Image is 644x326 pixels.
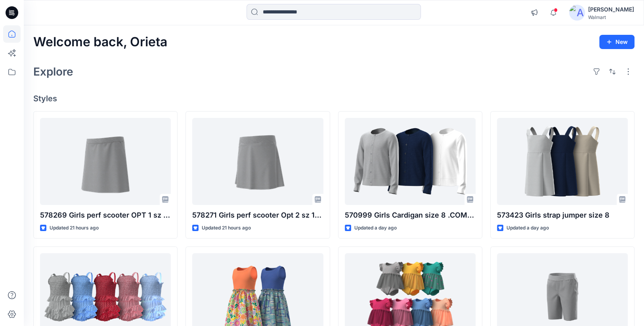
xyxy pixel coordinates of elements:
h2: Explore [33,65,73,78]
div: [PERSON_NAME] [588,5,634,14]
p: Updated a day ago [354,224,397,232]
a: 573423 Girls strap jumper size 8 [497,118,628,205]
p: 573423 Girls strap jumper size 8 [497,210,628,221]
button: New [599,35,634,49]
p: Updated 21 hours ago [50,224,99,232]
p: Updated 21 hours ago [202,224,251,232]
h4: Styles [33,94,634,103]
h2: Welcome back, Orieta [33,35,167,49]
p: 578269 Girls perf scooter OPT 1 sz 12P [40,210,171,221]
a: 578269 Girls perf scooter OPT 1 sz 12P [40,118,171,205]
a: 570999 Girls Cardigan size 8 .COM ONLY [345,118,476,205]
p: Updated a day ago [506,224,549,232]
img: avatar [569,5,585,21]
p: 578271 Girls perf scooter Opt 2 sz 12P [192,210,323,221]
p: 570999 Girls Cardigan size 8 .COM ONLY [345,210,476,221]
div: Walmart [588,14,634,20]
a: 578271 Girls perf scooter Opt 2 sz 12P [192,118,323,205]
